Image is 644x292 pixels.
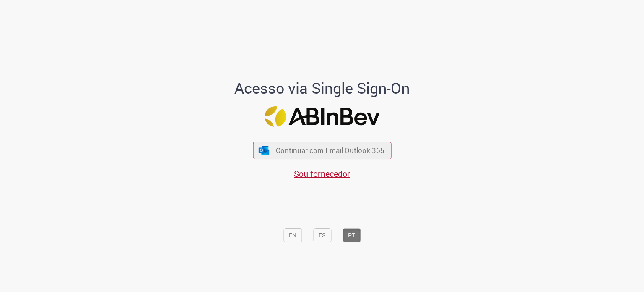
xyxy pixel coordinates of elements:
img: ícone Azure/Microsoft 360 [258,146,270,155]
span: Continuar com Email Outlook 365 [276,145,384,155]
button: ES [313,228,331,242]
button: ícone Azure/Microsoft 360 Continuar com Email Outlook 365 [253,142,391,159]
a: Sou fornecedor [294,168,350,179]
img: Logo ABInBev [265,106,379,127]
button: EN [283,228,302,242]
button: PT [343,228,361,242]
h1: Acesso via Single Sign-On [206,80,439,97]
